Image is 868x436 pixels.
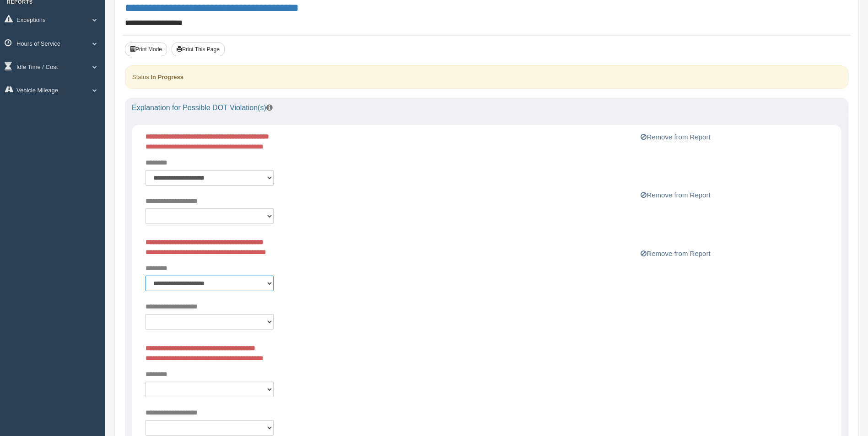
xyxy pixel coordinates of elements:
[638,248,713,259] button: Remove from Report
[172,43,225,56] button: Print This Page
[125,65,848,89] div: Status:
[638,132,713,143] button: Remove from Report
[125,43,167,56] button: Print Mode
[151,74,183,80] strong: In Progress
[125,98,848,118] div: Explanation for Possible DOT Violation(s)
[638,190,713,201] button: Remove from Report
